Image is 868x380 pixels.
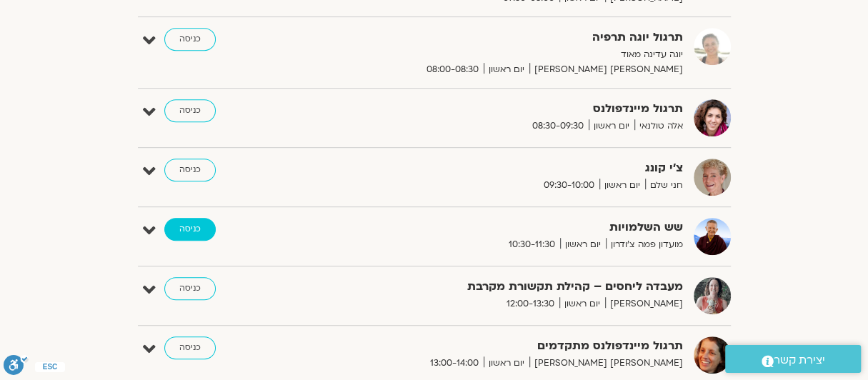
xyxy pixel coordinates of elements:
span: יום ראשון [559,296,605,311]
span: [PERSON_NAME] [PERSON_NAME] [529,62,683,77]
span: חני שלם [645,178,683,193]
span: יום ראשון [484,356,529,371]
a: כניסה [164,277,216,300]
span: יום ראשון [484,62,529,77]
a: כניסה [164,28,216,51]
strong: תרגול מיינדפולנס מתקדמים [333,336,683,356]
a: כניסה [164,218,216,241]
a: יצירת קשר [725,345,861,373]
span: 09:30-10:00 [539,178,599,193]
a: כניסה [164,99,216,122]
a: כניסה [164,336,216,359]
strong: שש השלמויות [333,218,683,237]
span: [PERSON_NAME] [605,296,683,311]
strong: תרגול יוגה תרפיה [333,28,683,47]
a: כניסה [164,159,216,181]
span: 10:30-11:30 [504,237,560,252]
span: אלה טולנאי [634,119,683,134]
strong: צ'י קונג [333,159,683,178]
strong: תרגול מיינדפולנס [333,99,683,119]
span: יום ראשון [599,178,645,193]
span: 13:00-14:00 [425,356,484,371]
span: 08:30-09:30 [527,119,589,134]
span: יצירת קשר [774,351,825,370]
span: 12:00-13:30 [502,296,559,311]
span: יום ראשון [589,119,634,134]
strong: מעבדה ליחסים – קהילת תקשורת מקרבת [333,277,683,296]
p: יוגה עדינה מאוד [333,47,683,62]
span: יום ראשון [560,237,606,252]
span: [PERSON_NAME] [PERSON_NAME] [529,356,683,371]
span: מועדון פמה צ'ודרון [606,237,683,252]
span: 08:00-08:30 [421,62,484,77]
